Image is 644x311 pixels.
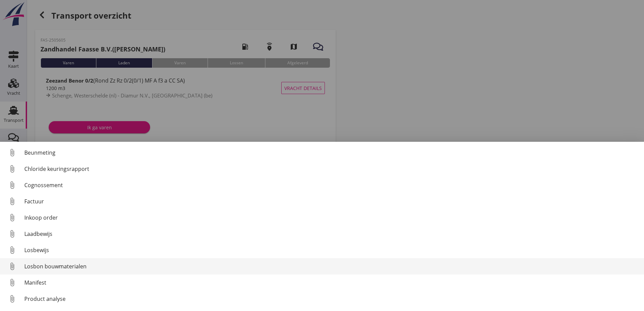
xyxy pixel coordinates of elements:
[24,262,639,270] div: Losbon bouwmaterialen
[24,149,639,157] div: Beunmeting
[24,246,639,254] div: Losbewijs
[7,293,18,304] i: attach_file
[24,230,639,238] div: Laadbewijs
[24,214,639,222] div: Inkoop order
[7,212,18,223] i: attach_file
[24,279,639,287] div: Manifest
[7,180,18,191] i: attach_file
[7,261,18,272] i: attach_file
[7,277,18,288] i: attach_file
[7,147,18,158] i: attach_file
[7,163,18,174] i: attach_file
[7,228,18,239] i: attach_file
[24,165,639,173] div: Chloride keuringsrapport
[7,196,18,207] i: attach_file
[24,181,639,189] div: Cognossement
[24,197,639,205] div: Factuur
[7,245,18,256] i: attach_file
[24,295,639,303] div: Product analyse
